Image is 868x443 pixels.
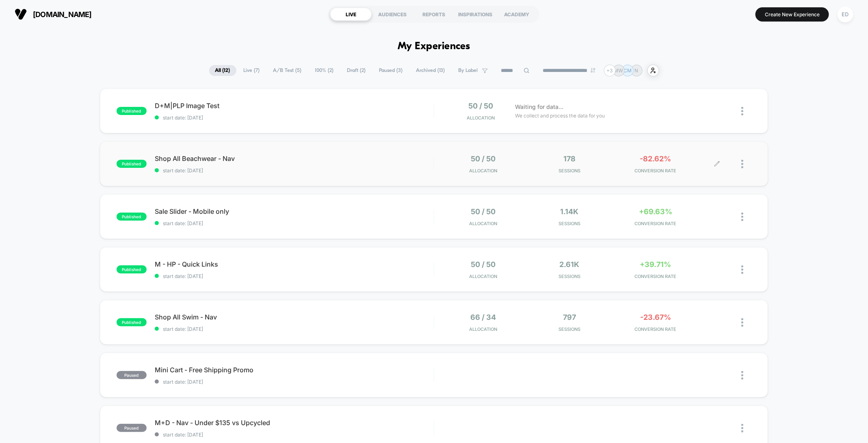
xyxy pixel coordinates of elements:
div: LIVE [330,8,372,21]
span: CONVERSION RATE [615,274,697,279]
span: start date: [DATE] [155,432,434,438]
span: Shop All Swim - Nav [155,313,434,321]
img: close [741,213,743,221]
span: published [117,107,147,115]
span: Waiting for data... [515,102,563,111]
span: Archived ( 13 ) [410,65,451,76]
span: M+D - Nav - Under $135 vs Upcycled [155,419,434,427]
span: 50 / 50 [471,207,496,216]
span: 100% ( 2 ) [309,65,340,76]
button: ED [835,6,856,23]
div: REPORTS [413,8,455,21]
span: Allocation [470,326,498,332]
span: Sessions [528,326,610,332]
button: Create New Experience [755,7,829,22]
div: + 3 [604,65,616,76]
span: M - HP - Quick Links [155,260,434,268]
span: -23.67% [640,313,671,321]
span: published [117,160,147,168]
span: +69.63% [639,207,672,216]
p: MW [614,67,623,74]
span: Allocation [467,115,495,121]
img: end [591,68,595,73]
span: paused [117,371,147,379]
div: ACADEMY [496,8,537,21]
span: A/B Test ( 5 ) [267,65,308,76]
p: CM [623,67,632,74]
img: close [741,265,743,274]
span: start date: [DATE] [155,273,434,279]
span: [DOMAIN_NAME] [33,10,92,19]
img: close [741,318,743,327]
span: CONVERSION RATE [615,326,697,332]
span: Paused ( 3 ) [373,65,409,76]
span: 2.61k [560,260,580,269]
span: +39.71% [640,260,671,269]
img: Visually logo [15,8,27,20]
span: CONVERSION RATE [615,168,697,174]
img: close [741,424,743,432]
span: 797 [563,313,576,321]
div: AUDIENCES [372,8,413,21]
span: Mini Cart - Free Shipping Promo [155,366,434,374]
span: Sale Slider - Mobile only [155,207,434,215]
span: D+M|PLP Image Test [155,102,434,110]
span: paused [117,424,147,432]
span: Draft ( 2 ) [341,65,372,76]
span: -82.62% [640,154,671,163]
img: close [741,160,743,168]
span: start date: [DATE] [155,220,434,226]
img: close [741,107,743,115]
span: Sessions [528,168,610,174]
span: 50 / 50 [471,154,496,163]
span: published [117,318,147,326]
span: Sessions [528,221,610,226]
span: start date: [DATE] [155,326,434,332]
span: We collect and process the data for you [515,112,605,119]
span: Allocation [470,274,498,279]
span: 1.14k [561,207,579,216]
p: N [635,67,639,74]
button: [DOMAIN_NAME] [12,8,94,21]
span: Shop All Beachwear - Nav [155,154,434,163]
span: Sessions [528,274,610,279]
img: close [741,371,743,380]
span: Live ( 7 ) [238,65,266,76]
span: Allocation [470,168,498,174]
div: INSPIRATIONS [455,8,496,21]
span: published [117,265,147,274]
span: CONVERSION RATE [615,221,697,226]
div: ED [838,7,853,22]
span: By Label [459,67,478,74]
span: start date: [DATE] [155,379,434,385]
h1: My Experiences [398,41,470,52]
span: 66 / 34 [471,313,496,321]
span: start date: [DATE] [155,167,434,174]
span: All ( 12 ) [209,65,236,76]
span: published [117,213,147,221]
span: 50 / 50 [471,260,496,269]
span: 178 [563,154,576,163]
span: start date: [DATE] [155,115,434,121]
span: 50 / 50 [468,102,493,110]
span: Allocation [470,221,498,226]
